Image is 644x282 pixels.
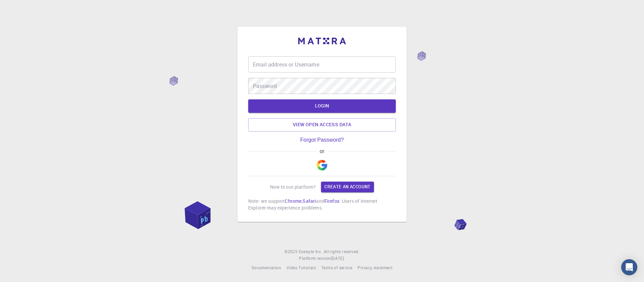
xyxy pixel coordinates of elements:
[248,99,396,113] button: LOGIN
[303,198,316,204] a: Safari
[316,148,327,154] span: or
[248,198,396,211] p: Note: we support , and . Users of Internet Explorer may experience problems.
[286,265,316,271] a: Video Tutorials
[284,248,299,255] span: © 2025
[299,255,331,262] span: Platform version
[317,160,327,171] img: Google
[252,265,281,271] a: Documentation
[285,198,302,204] a: Chrome
[324,248,360,255] span: All rights reserved.
[286,265,316,270] span: Video Tutorials
[358,265,392,271] a: Privacy statement
[331,255,345,262] a: [DATE].
[321,265,352,270] span: Terms of service
[358,265,392,270] span: Privacy statement
[324,198,339,204] a: Firefox
[252,265,281,270] span: Documentation
[299,249,322,254] span: Exabyte Inc.
[299,248,322,255] a: Exabyte Inc.
[321,265,352,271] a: Terms of service
[300,137,344,143] a: Forgot Password?
[331,255,345,261] span: [DATE] .
[321,182,374,192] a: Create an account
[248,118,396,132] a: View open access data
[621,259,637,275] div: Open Intercom Messenger
[270,184,316,190] p: New to our platform?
